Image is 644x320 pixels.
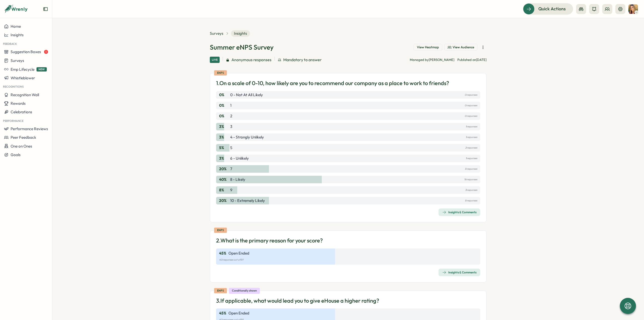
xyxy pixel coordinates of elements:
a: Surveys [210,31,223,36]
span: One on Ones [11,144,32,149]
div: eNPS [214,228,227,233]
button: View Audience [444,44,477,51]
p: 1 [230,103,231,108]
p: 8 - Likely [230,177,245,182]
p: 0 responses [465,113,477,119]
p: 0 % [219,92,229,98]
div: eNPS [214,288,227,293]
p: 40 responses out of 89 [219,257,477,263]
p: 0 % [219,103,229,108]
p: 40 % [219,177,229,182]
span: Rewards [11,101,26,106]
div: Insights & Comments [442,210,476,214]
p: 7 [230,166,232,172]
span: Insights [11,32,24,37]
div: Insights & Comments [442,270,476,274]
p: 10 - Extremely likely [230,198,265,203]
p: 0 - Not at all likely [230,92,263,98]
button: Insights & Comments [438,208,480,216]
p: 3 responses [465,187,477,193]
span: 1 [44,50,48,54]
h1: Summer eNPS Survey [210,43,274,52]
p: 3 [230,124,232,129]
button: Insights & Comments [438,269,480,276]
p: 8 responses [465,166,477,172]
p: 1. On a scale of 0-10, how likely are you to recommend our company as a place to work to friends? [216,79,449,87]
span: Celebrations [11,110,32,114]
img: Tarin O'Neill [628,4,638,14]
p: 9 [230,187,232,193]
p: 2 responses [465,145,477,151]
p: 3 % [219,134,229,140]
p: 20 % [219,166,229,172]
p: 2 [230,113,232,119]
button: Expand sidebar [43,7,48,12]
p: 0 responses [465,103,477,108]
span: Anonymous responses [231,57,271,63]
p: 6 - Unlikely [230,156,249,161]
span: Suggestion Boxes [11,49,41,54]
span: Whistleblower [11,76,35,80]
p: 3 % [219,124,229,129]
p: 16 responses [464,177,477,182]
p: Managed by [410,58,454,62]
p: 5 % [219,145,229,151]
span: Mandatory to answer [283,57,322,63]
p: 0 % [219,113,229,119]
p: 0 responses [465,92,477,98]
button: Quick Actions [523,3,573,14]
span: Insights [231,30,250,37]
p: 45 % [219,310,226,316]
span: Performance Reviews [11,126,48,131]
p: 2. What is the primary reason for your score? [216,237,323,244]
p: 8 % [219,187,229,193]
p: 1 responses [466,124,477,129]
div: Conditionally shown [229,288,260,294]
p: 8 responses [465,198,477,203]
p: 1 responses [466,134,477,140]
span: View Heatmap [417,45,439,50]
p: 3. If applicable, what would lead you to give eHouse a higher rating? [216,297,379,305]
button: View Heatmap [414,44,442,51]
span: Recognition Wall [11,92,39,97]
span: Emp Lifecycle [11,67,34,72]
p: 4 - Strongly Unlikely [230,134,264,140]
span: Peer Feedback [11,135,36,140]
span: Home [11,24,21,29]
span: Quick Actions [538,6,566,12]
p: 20 % [219,198,229,203]
p: Open Ended [228,310,249,316]
p: Published on [457,58,487,62]
span: [PERSON_NAME] [429,58,454,62]
div: eNPS [214,70,227,76]
span: Surveys [11,58,24,63]
p: 45 % [219,251,226,256]
span: NEW [36,67,47,72]
span: [DATE] [476,58,487,62]
p: 3 % [219,156,229,161]
span: Goals [11,152,21,157]
p: 1 responses [466,156,477,161]
p: 5 [230,145,232,151]
span: View Audience [453,45,474,50]
p: Open Ended [228,251,249,256]
div: Live [210,57,220,63]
